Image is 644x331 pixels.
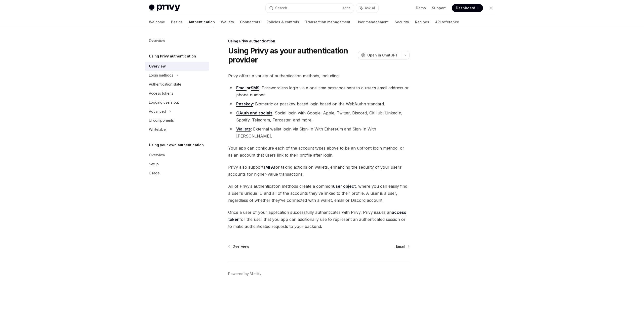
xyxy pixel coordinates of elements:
a: Authentication [189,16,215,28]
a: Overview [145,36,209,45]
h5: Using your own authentication [149,142,204,148]
span: Once a user of your application successfully authenticates with Privy, Privy issues an for the us... [228,209,410,230]
a: Authentication state [145,80,209,89]
strong: or [236,85,259,91]
a: Policies & controls [266,16,299,28]
span: Open in ChatGPT [367,53,398,58]
a: Demo [416,6,426,11]
a: Welcome [149,16,165,28]
div: Using Privy authentication [228,39,410,44]
a: Logging users out [145,98,209,107]
div: UI components [149,117,174,123]
button: Ask AI [356,4,378,13]
a: Wallets [236,126,251,132]
button: Open in ChatGPT [358,51,401,59]
a: Email [236,85,247,91]
span: Email [396,244,405,249]
div: Access tokens [149,90,173,96]
span: Privy also supports for taking actions on wallets, enhancing the security of your users’ accounts... [228,164,410,178]
li: : Biometric or passkey-based login based on the WebAuthn standard. [228,100,410,107]
h5: Using Privy authentication [149,53,196,59]
span: Ctrl K [343,6,351,10]
a: Wallets [221,16,234,28]
a: Security [395,16,409,28]
a: Connectors [240,16,260,28]
div: Logging users out [149,99,179,105]
a: Dashboard [452,4,483,12]
a: API reference [435,16,459,28]
a: SMS [251,85,259,91]
span: Overview [232,244,249,249]
li: : External wallet login via Sign-In With Ethereum and Sign-In With [PERSON_NAME]. [228,125,410,140]
div: Usage [149,170,160,176]
div: Overview [149,38,165,44]
div: Login methods [149,72,173,78]
img: light logo [149,5,180,12]
a: Overview [229,244,249,249]
li: : Passwordless login via a one-time passcode sent to a user’s email address or phone number. [228,84,410,98]
a: UI components [145,116,209,125]
div: Overview [149,152,165,158]
a: Support [432,6,446,11]
a: User management [356,16,389,28]
button: Search...CtrlK [266,4,354,13]
span: Ask AI [365,6,375,11]
span: Your app can configure each of the account types above to be an upfront login method, or as an ac... [228,145,410,159]
a: Basics [171,16,183,28]
span: All of Privy’s authentication methods create a common , where you can easily find a user’s unique... [228,183,410,204]
div: Advanced [149,108,166,114]
a: Recipes [415,16,429,28]
div: Whitelabel [149,126,167,133]
div: Authentication state [149,81,181,87]
a: Email [396,244,409,249]
button: Toggle dark mode [487,4,495,12]
a: Powered by Mintlify [228,271,261,276]
a: Whitelabel [145,125,209,134]
a: Usage [145,169,209,178]
div: Setup [149,161,159,167]
a: Passkey [236,101,253,107]
a: MFA [265,165,274,170]
a: OAuth and socials [236,110,272,116]
a: Transaction management [305,16,350,28]
span: Dashboard [456,6,475,11]
h1: Using Privy as your authentication provider [228,46,356,64]
div: Overview [149,63,166,69]
div: Search... [275,5,289,11]
a: Overview [145,151,209,160]
span: Privy offers a variety of authentication methods, including: [228,72,410,79]
a: user object [333,184,356,189]
li: : Social login with Google, Apple, Twitter, Discord, GitHub, LinkedIn, Spotify, Telegram, Farcast... [228,109,410,123]
a: Setup [145,160,209,169]
a: Overview [145,62,209,71]
a: Access tokens [145,89,209,98]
